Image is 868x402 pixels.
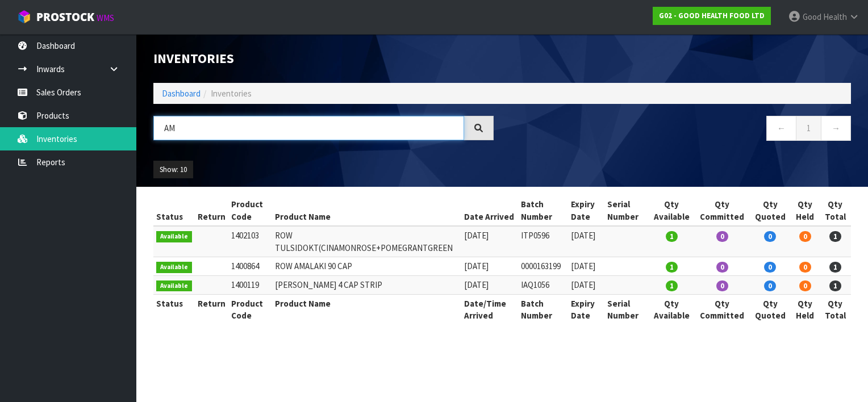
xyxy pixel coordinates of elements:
span: 1 [829,280,841,291]
input: Search inventories [153,116,464,140]
span: 1 [666,231,678,242]
th: Qty Total [819,195,851,226]
span: [DATE] [571,279,595,290]
th: Batch Number [518,195,568,226]
span: 0 [716,262,728,273]
td: [PERSON_NAME] 4 CAP STRIP [272,276,461,295]
a: ← [766,116,796,140]
td: ROW TULSIDOKT(CINAMONROSE+POMEGRANTGREEN [272,226,461,257]
th: Serial Number [604,195,649,226]
span: Health [823,11,847,22]
span: 0 [764,262,776,273]
span: Inventories [211,88,252,99]
th: Qty Committed [695,294,750,324]
td: 1400119 [228,276,272,295]
a: → [821,116,851,140]
td: 1400864 [228,257,272,276]
td: 0000163199 [518,257,568,276]
th: Product Name [272,294,461,324]
span: 0 [799,231,811,242]
small: WMS [97,12,114,23]
span: 0 [799,262,811,273]
th: Return [195,294,228,324]
span: [DATE] [571,261,595,271]
th: Expiry Date [568,195,604,226]
a: Dashboard [162,88,201,99]
span: 1 [666,280,678,291]
span: Available [156,262,192,273]
span: 1 [666,262,678,273]
th: Product Name [272,195,461,226]
th: Qty Quoted [749,195,791,226]
th: Qty Total [819,294,851,324]
span: 1 [829,262,841,273]
strong: G02 - GOOD HEALTH FOOD LTD [659,11,765,20]
th: Batch Number [518,294,568,324]
th: Qty Available [648,294,695,324]
h1: Inventories [153,51,494,66]
td: IAQ1056 [518,276,568,295]
button: Show: 10 [153,161,193,179]
span: Available [156,280,192,292]
span: 0 [764,280,776,291]
span: 0 [716,231,728,242]
th: Qty Committed [695,195,750,226]
th: Product Code [228,294,272,324]
td: [DATE] [461,257,518,276]
td: [DATE] [461,226,518,257]
a: 1 [796,116,821,140]
td: [DATE] [461,276,518,295]
span: 1 [829,231,841,242]
th: Qty Quoted [749,294,791,324]
th: Qty Held [791,195,820,226]
td: ROW AMALAKI 90 CAP [272,257,461,276]
th: Expiry Date [568,294,604,324]
span: Good [803,11,821,22]
th: Date Arrived [461,195,518,226]
span: 0 [764,231,776,242]
span: ProStock [36,10,94,24]
th: Qty Held [791,294,820,324]
span: 0 [716,280,728,291]
span: 0 [799,280,811,291]
nav: Page navigation [511,116,851,144]
span: Available [156,231,192,242]
th: Return [195,195,228,226]
th: Serial Number [604,294,649,324]
th: Status [153,294,195,324]
td: 1402103 [228,226,272,257]
img: cube-alt.png [17,10,31,24]
th: Date/Time Arrived [461,294,518,324]
th: Status [153,195,195,226]
span: [DATE] [571,230,595,241]
th: Qty Available [648,195,695,226]
td: ITP0596 [518,226,568,257]
th: Product Code [228,195,272,226]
